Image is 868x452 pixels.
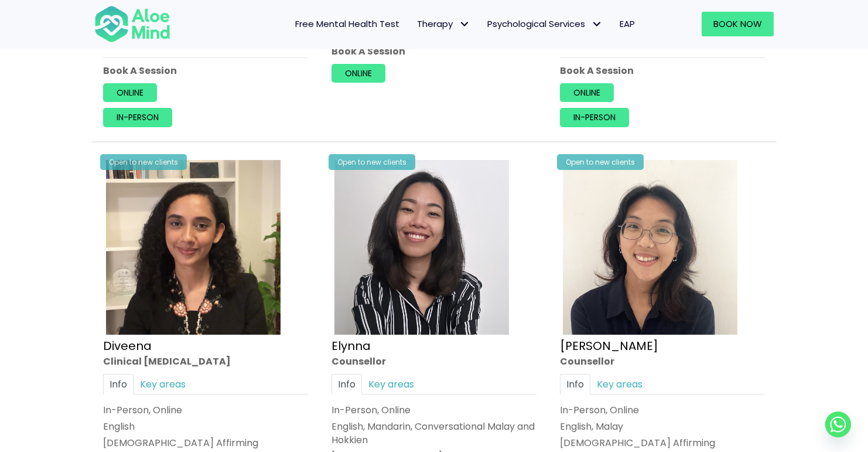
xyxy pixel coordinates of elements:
span: Therapy [417,18,470,30]
p: English, Malay [560,420,765,433]
span: Free Mental Health Test [295,18,399,30]
a: Info [560,374,590,395]
a: [PERSON_NAME] [560,338,658,354]
div: Open to new clients [329,154,415,170]
a: Book Now [702,12,774,36]
p: English, Mandarin, Conversational Malay and Hokkien [332,420,536,447]
div: Counsellor [332,355,536,368]
p: English [103,420,308,433]
span: Psychological Services: submenu [588,16,605,33]
span: Psychological Services [487,18,602,30]
div: Open to new clients [557,154,644,170]
div: In-Person, Online [560,403,765,417]
div: Counsellor [560,355,765,368]
p: Book A Session [560,64,765,77]
p: Book A Session [103,64,308,77]
a: Key areas [362,374,421,395]
a: Diveena [103,338,152,354]
div: Open to new clients [100,154,187,170]
div: In-Person, Online [332,403,536,417]
span: Book Now [713,18,762,30]
a: Key areas [134,374,192,395]
nav: Menu [186,12,644,36]
a: In-person [103,108,172,127]
img: Aloe mind Logo [94,5,170,43]
a: Online [103,83,157,102]
a: In-person [560,108,629,127]
div: Clinical [MEDICAL_DATA] [103,355,308,368]
a: Elynna [332,338,371,354]
div: [DEMOGRAPHIC_DATA] Affirming [103,437,308,450]
a: Key areas [590,374,649,395]
span: EAP [620,18,635,30]
span: Therapy: submenu [456,16,473,33]
a: Info [332,374,362,395]
a: TherapyTherapy: submenu [408,12,479,36]
a: Info [103,374,134,395]
a: Online [332,64,385,83]
div: In-Person, Online [103,403,308,417]
div: [DEMOGRAPHIC_DATA] Affirming [560,437,765,450]
a: Online [560,83,614,102]
a: EAP [611,12,644,36]
p: Book A Session [332,44,536,57]
img: IMG_1660 – Diveena Nair [106,160,281,335]
img: Elynna Counsellor [334,160,509,335]
a: Whatsapp [825,412,851,437]
a: Psychological ServicesPsychological Services: submenu [479,12,611,36]
img: Emelyne Counsellor [563,160,737,335]
a: Free Mental Health Test [286,12,408,36]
